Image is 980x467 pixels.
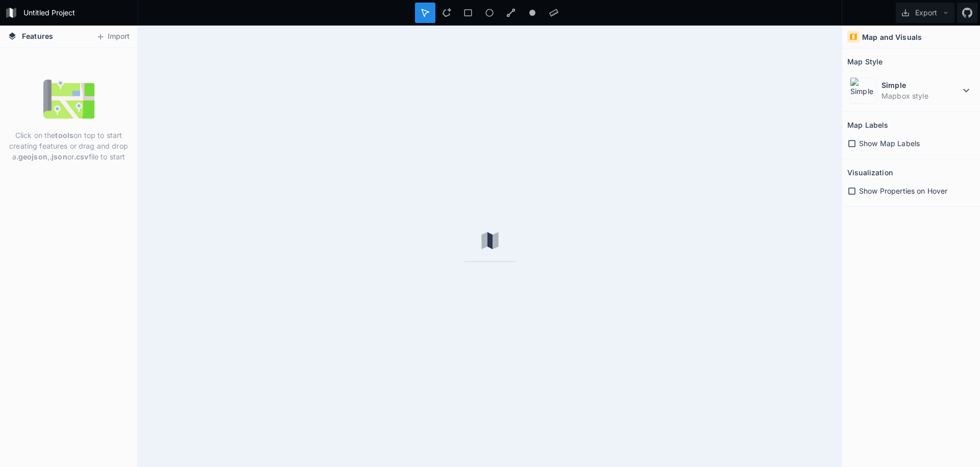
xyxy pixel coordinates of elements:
[50,152,67,161] strong: .json
[847,165,893,180] h2: Visualization
[847,117,888,133] h2: Map Labels
[8,130,130,162] p: Click on the on top to start creating features or drag and drop a , or file to start
[55,131,73,139] strong: tools
[850,77,876,104] img: Simple
[847,54,883,69] h2: Map Style
[91,29,135,45] button: Import
[881,80,960,90] dt: Simple
[859,138,920,149] span: Show Map Labels
[22,31,53,41] span: Features
[16,152,47,161] strong: .geojson
[43,74,94,125] img: empty
[74,152,89,161] strong: .csv
[859,185,947,196] span: Show Properties on Hover
[896,3,954,23] button: Export
[881,90,960,101] dd: Mapbox style
[862,32,922,42] h4: Map and Visuals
